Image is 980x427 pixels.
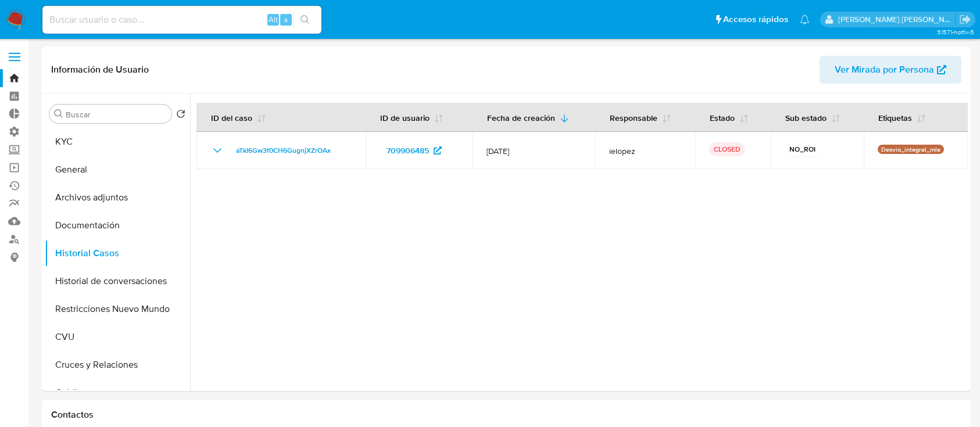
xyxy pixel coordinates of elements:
[723,13,788,26] span: Accesos rápidos
[66,109,167,120] input: Buscar
[42,12,321,27] input: Buscar usuario o caso...
[959,13,971,26] a: Salir
[45,128,190,156] button: KYC
[45,323,190,351] button: CVU
[51,64,149,76] h1: Información de Usuario
[838,14,956,25] p: emmanuel.vitiello@mercadolibre.com
[293,12,317,28] button: search-icon
[45,184,190,211] button: Archivos adjuntos
[269,14,278,25] span: Alt
[45,211,190,239] button: Documentación
[176,109,185,122] button: Volver al orden por defecto
[45,156,190,184] button: General
[45,267,190,295] button: Historial de conversaciones
[45,351,190,379] button: Cruces y Relaciones
[835,56,934,84] span: Ver Mirada por Persona
[820,56,961,84] button: Ver Mirada por Persona
[45,295,190,323] button: Restricciones Nuevo Mundo
[54,109,63,119] button: Buscar
[51,409,961,421] h1: Contactos
[45,379,190,407] button: Créditos
[800,15,810,24] a: Notificaciones
[45,239,190,267] button: Historial Casos
[284,14,288,25] span: s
